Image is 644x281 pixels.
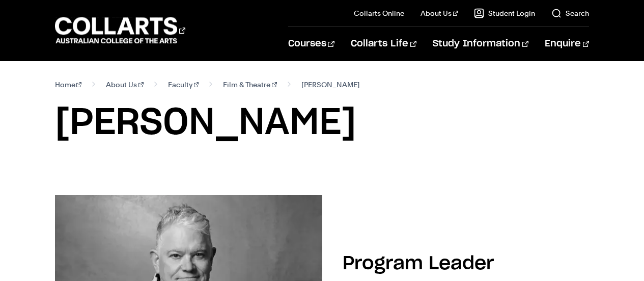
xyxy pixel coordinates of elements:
a: Collarts Life [351,27,416,61]
a: Faculty [168,78,199,92]
a: About Us [421,8,458,18]
a: Search [551,8,589,18]
a: Enquire [545,27,589,61]
div: Go to homepage [55,16,185,45]
span: [PERSON_NAME] [301,78,360,92]
a: About Us [106,78,144,92]
a: Collarts Online [354,8,404,18]
h1: [PERSON_NAME] [55,100,590,146]
a: Student Login [474,8,535,18]
a: Home [55,78,82,92]
a: Study Information [433,27,528,61]
a: Film & Theatre [223,78,277,92]
a: Courses [288,27,334,61]
h2: Program Leader [343,254,494,273]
